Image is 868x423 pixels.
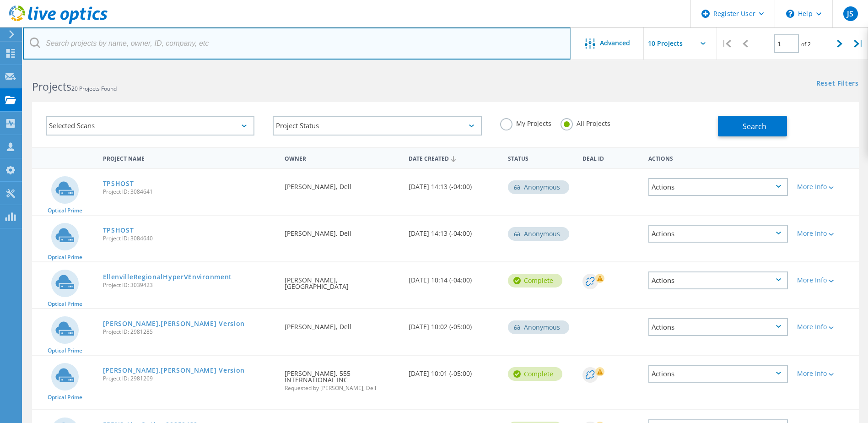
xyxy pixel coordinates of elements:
[103,274,232,280] a: EllenvilleRegionalHyperVEnvironment
[103,320,245,327] a: [PERSON_NAME].[PERSON_NAME] Version
[578,149,644,166] div: Deal Id
[508,274,562,287] div: Complete
[508,227,569,241] div: Anonymous
[797,324,854,330] div: More Info
[48,208,82,213] span: Optical Prime
[32,79,71,94] b: Projects
[648,178,788,196] div: Actions
[644,149,793,166] div: Actions
[103,189,276,195] span: Project ID: 3084641
[48,301,82,307] span: Optical Prime
[404,169,503,199] div: [DATE] 14:13 (-04:00)
[273,116,481,136] div: Project Status
[718,116,787,136] button: Search
[48,348,82,353] span: Optical Prime
[743,121,766,131] span: Search
[404,149,503,167] div: Date Created
[797,230,854,237] div: More Info
[103,282,276,288] span: Project ID: 3039423
[797,184,854,190] div: More Info
[648,271,788,289] div: Actions
[404,309,503,339] div: [DATE] 10:02 (-05:00)
[801,40,811,48] span: of 2
[9,19,108,26] a: Live Optics Dashboard
[280,309,404,339] div: [PERSON_NAME], Dell
[508,180,569,194] div: Anonymous
[285,385,399,391] span: Requested by [PERSON_NAME], Dell
[797,277,854,283] div: More Info
[103,227,134,233] a: TPSHOST
[797,370,854,377] div: More Info
[103,329,276,335] span: Project ID: 2981285
[404,356,503,386] div: [DATE] 10:01 (-05:00)
[280,356,404,400] div: [PERSON_NAME], 555 INTERNATIONAL INC
[847,10,853,17] span: JS
[71,85,117,92] span: 20 Projects Found
[786,10,794,18] svg: \n
[849,27,868,60] div: |
[600,40,630,46] span: Advanced
[648,365,788,383] div: Actions
[648,318,788,336] div: Actions
[648,225,788,243] div: Actions
[103,367,245,374] a: [PERSON_NAME].[PERSON_NAME] Version
[500,118,551,127] label: My Projects
[48,395,82,400] span: Optical Prime
[98,149,280,166] div: Project Name
[503,149,578,166] div: Status
[404,262,503,293] div: [DATE] 10:14 (-04:00)
[103,236,276,241] span: Project ID: 3084640
[23,27,571,60] input: Search projects by name, owner, ID, company, etc
[103,180,134,187] a: TPSHOST
[48,255,82,260] span: Optical Prime
[280,262,404,299] div: [PERSON_NAME], [GEOGRAPHIC_DATA]
[280,149,404,166] div: Owner
[561,118,610,127] label: All Projects
[508,367,562,381] div: Complete
[508,320,569,334] div: Anonymous
[816,80,859,88] a: Reset Filters
[280,169,404,199] div: [PERSON_NAME], Dell
[46,116,254,136] div: Selected Scans
[280,216,404,246] div: [PERSON_NAME], Dell
[717,27,736,60] div: |
[103,376,276,381] span: Project ID: 2981269
[404,216,503,246] div: [DATE] 14:13 (-04:00)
